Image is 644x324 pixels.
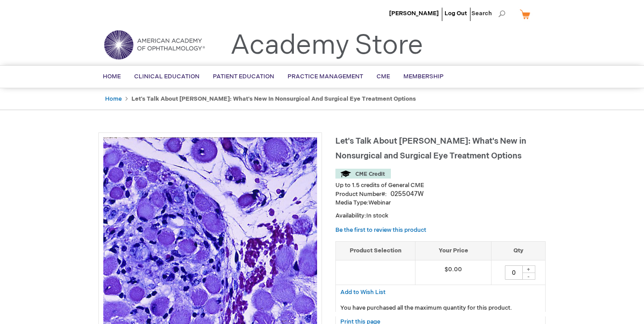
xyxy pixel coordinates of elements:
[377,73,390,80] span: CME
[390,190,424,199] div: 0255047W
[522,265,535,273] div: +
[491,242,545,260] th: Qty
[445,10,467,17] a: Log Out
[335,226,426,234] a: Be the first to review this product
[103,73,121,80] span: Home
[522,273,535,280] div: -
[335,199,369,206] strong: Media Type:
[335,212,546,220] p: Availability:
[335,169,391,179] img: CME Credit
[131,95,416,102] strong: Let's Talk About [PERSON_NAME]: What's New in Nonsurgical and Surgical Eye Treatment Options
[505,265,523,280] input: Qty
[336,242,415,260] th: Product Selection
[340,288,386,296] a: Add to Wish List
[335,136,526,161] span: Let's Talk About [PERSON_NAME]: What's New in Nonsurgical and Surgical Eye Treatment Options
[366,212,388,219] span: In stock
[415,242,491,260] th: Your Price
[230,30,423,62] a: Academy Store
[213,73,274,80] span: Patient Education
[389,10,439,17] a: [PERSON_NAME]
[471,4,505,22] span: Search
[335,191,387,198] strong: Product Number
[415,260,491,285] td: $0.00
[340,289,386,296] span: Add to Wish List
[335,199,546,207] p: Webinar
[335,181,546,190] li: Up to 1.5 credits of General CME
[134,73,199,80] span: Clinical Education
[340,304,541,312] p: You have purchased all the maximum quantity for this product.
[105,95,122,102] a: Home
[403,73,444,80] span: Membership
[288,73,363,80] span: Practice Management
